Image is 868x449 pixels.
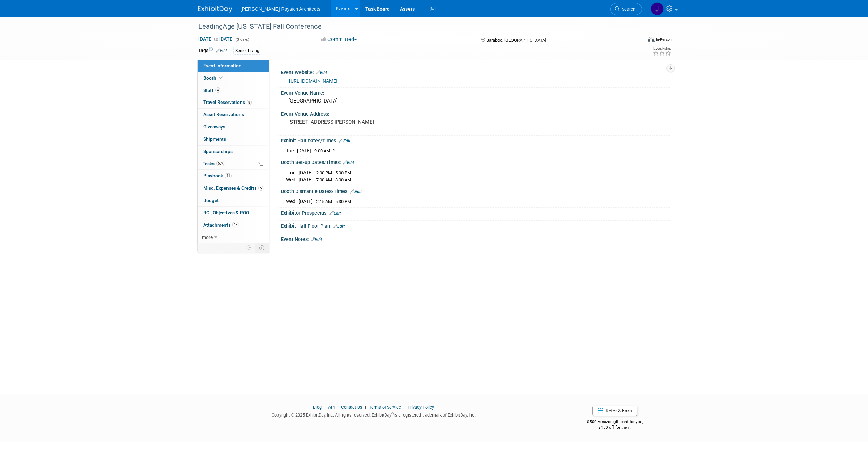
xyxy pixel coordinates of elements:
span: | [363,405,368,410]
td: [DATE] [299,198,313,205]
a: Attachments15 [198,219,269,231]
a: Edit [339,139,350,144]
img: Jenna Hammer [651,2,664,15]
span: Travel Reservations [203,99,252,105]
div: Copyright © 2025 ExhibitDay, Inc. All rights reserved. ExhibitDay is a registered trademark of Ex... [198,410,550,418]
span: to [213,36,219,42]
span: Asset Reservations [203,112,244,117]
div: Booth Set-up Dates/Times: [281,157,670,166]
span: 4 [215,87,220,93]
a: Event Information [198,60,269,72]
span: 8 [247,100,252,105]
span: 2:15 AM - 5:30 PM [316,199,351,204]
span: Sponsorships [203,149,233,154]
span: 9:00 AM - [314,148,335,153]
a: Terms of Service [369,405,401,410]
a: [URL][DOMAIN_NAME] [289,78,337,84]
div: LeadingAge [US_STATE] Fall Conference [196,21,632,33]
div: Event Rating [653,47,671,50]
td: [DATE] [297,147,311,154]
span: Misc. Expenses & Credits [203,185,263,191]
a: Sponsorships [198,146,269,158]
td: Tags [198,47,227,55]
span: Tasks [203,161,225,166]
span: more [202,234,213,240]
a: Budget [198,194,269,206]
div: Event Venue Name: [281,88,670,96]
a: Giveaways [198,121,269,133]
a: ROI, Objectives & ROO [198,207,269,219]
a: Contact Us [341,405,362,410]
span: Attachments [203,222,239,228]
div: Event Venue Address: [281,109,670,118]
td: Tue. [286,147,297,154]
a: Edit [316,70,327,75]
sup: ® [391,412,394,416]
span: Baraboo, [GEOGRAPHIC_DATA] [486,38,546,43]
a: Misc. Expenses & Credits5 [198,182,269,194]
td: Toggle Event Tabs [255,243,269,252]
td: [DATE] [299,169,313,176]
a: Edit [311,237,322,242]
div: $150 off for them. [560,425,670,431]
a: Booth [198,72,269,84]
img: Format-Inperson.png [648,37,655,42]
div: Senior Living [233,47,261,54]
td: Personalize Event Tab Strip [243,243,255,252]
span: (3 days) [235,37,249,42]
a: Edit [329,211,341,216]
span: Booth [203,75,224,81]
td: Wed. [286,198,299,205]
span: 2:00 PM - 5:00 PM [316,170,351,175]
a: Travel Reservations8 [198,96,269,108]
span: Playbook [203,173,232,178]
div: $500 Amazon gift card for you, [560,414,670,430]
a: Edit [216,48,227,53]
a: Search [610,3,642,15]
span: Staff [203,87,220,93]
a: Staff4 [198,84,269,96]
a: Edit [343,160,354,165]
div: Exhibit Hall Dates/Times: [281,136,670,145]
a: Shipments [198,133,269,145]
a: Edit [350,189,362,194]
span: 15 [232,222,239,227]
a: Edit [333,224,345,229]
div: In-Person [656,37,672,42]
div: Exhibit Hall Floor Plan: [281,221,670,230]
div: [GEOGRAPHIC_DATA] [286,96,665,106]
div: Exhibitor Prospectus: [281,208,670,217]
span: Giveaways [203,124,225,130]
i: Booth reservation complete [219,76,223,80]
a: Refer & Earn [592,406,637,416]
a: Tasks50% [198,158,269,170]
a: more [198,231,269,243]
span: | [336,405,340,410]
div: Event Website: [281,67,670,76]
a: Playbook11 [198,170,269,182]
div: Booth Dismantle Dates/Times: [281,186,670,195]
span: Event Information [203,63,242,68]
span: | [402,405,406,410]
a: Asset Reservations [198,109,269,121]
td: [DATE] [299,176,313,183]
div: Event Notes: [281,234,670,243]
span: [PERSON_NAME] Raysich Architects [241,6,320,12]
span: [DATE] [DATE] [198,36,234,42]
a: Blog [313,405,322,410]
span: 11 [225,173,232,178]
div: Event Format [601,36,672,46]
a: Privacy Policy [407,405,434,410]
button: Committed [319,36,360,43]
span: 50% [216,161,225,166]
td: Wed. [286,176,299,183]
img: ExhibitDay [198,6,232,13]
span: 7:00 AM - 8:00 AM [316,177,351,182]
span: Search [620,6,635,12]
span: Shipments [203,136,226,142]
td: Tue. [286,169,299,176]
span: ROI, Objectives & ROO [203,210,249,215]
span: 5 [258,186,263,191]
span: Budget [203,198,219,203]
span: ? [333,148,335,153]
